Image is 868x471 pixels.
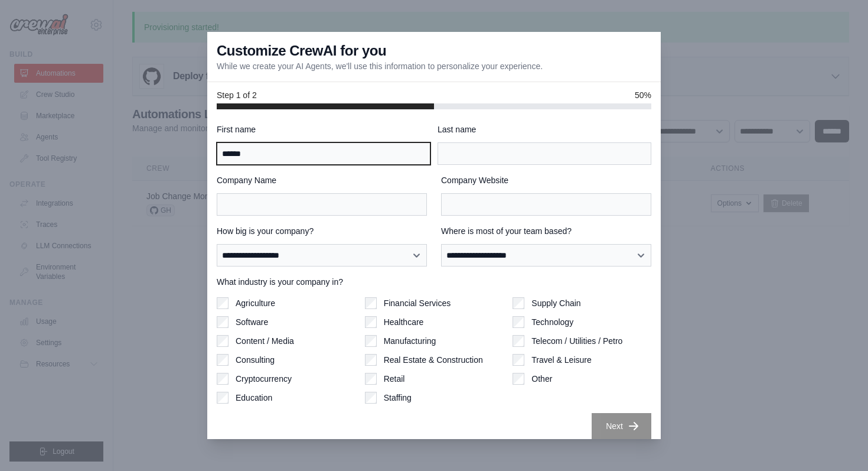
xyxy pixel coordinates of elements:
label: Company Website [441,174,651,186]
label: Financial Services [384,297,451,309]
label: Healthcare [384,316,424,328]
label: Company Name [217,174,427,186]
label: Where is most of your team based? [441,225,651,237]
label: Technology [531,316,573,328]
label: Content / Media [236,335,294,347]
h3: Customize CrewAI for you [217,41,386,60]
label: What industry is your company in? [217,276,651,288]
label: Last name [438,124,651,135]
label: Staffing [384,392,412,404]
label: Software [236,316,268,328]
label: Education [236,392,272,404]
label: Cryptocurrency [236,373,292,385]
label: Consulting [236,354,275,366]
label: Travel & Leisure [531,354,591,366]
label: Telecom / Utilities / Petro [531,335,622,347]
p: While we create your AI Agents, we'll use this information to personalize your experience. [217,60,543,72]
label: Real Estate & Construction [384,354,483,366]
label: Agriculture [236,297,275,309]
label: Manufacturing [384,335,436,347]
label: First name [217,124,430,135]
label: Supply Chain [531,297,580,309]
label: Other [531,373,552,385]
button: Next [592,413,651,439]
label: How big is your company? [217,225,427,237]
label: Retail [384,373,405,385]
span: 50% [635,89,651,101]
span: Step 1 of 2 [217,89,257,101]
